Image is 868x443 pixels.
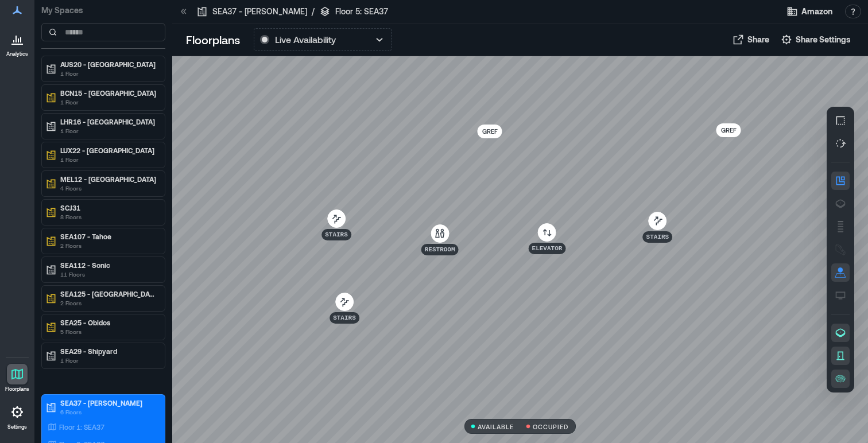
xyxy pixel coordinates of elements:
[312,6,315,17] p: /
[60,398,157,407] p: SEA37 - [PERSON_NAME]
[60,318,157,327] p: SEA25 - Obidos
[186,32,240,48] p: Floorplans
[325,230,348,239] p: Stairs
[60,356,157,365] p: 1 Floor
[60,69,157,78] p: 1 Floor
[60,174,157,184] p: MEL12 - [GEOGRAPHIC_DATA]
[646,232,669,242] p: Stairs
[60,347,157,356] p: SEA29 - Shipyard
[60,327,157,336] p: 5 Floors
[777,30,854,49] button: Share Settings
[60,60,157,69] p: AUS20 - [GEOGRAPHIC_DATA]
[254,28,392,51] button: Live Availability
[60,407,157,417] p: 6 Floors
[60,232,157,241] p: SEA107 - Tahoe
[60,88,157,98] p: BCN15 - [GEOGRAPHIC_DATA]
[5,386,29,393] p: Floorplans
[60,241,157,250] p: 2 Floors
[60,261,157,270] p: SEA112 - Sonic
[482,126,498,137] p: GREF
[796,34,851,45] span: Share Settings
[60,117,157,126] p: LHR16 - [GEOGRAPHIC_DATA]
[3,398,31,434] a: Settings
[425,245,455,254] p: Restroom
[60,203,157,212] p: SCJ31
[747,34,769,45] span: Share
[2,360,33,396] a: Floorplans
[478,423,514,430] p: AVAILABLE
[60,155,157,164] p: 1 Floor
[60,98,157,107] p: 1 Floor
[41,5,165,16] p: My Spaces
[212,6,307,17] p: SEA37 - [PERSON_NAME]
[3,25,32,61] a: Analytics
[275,33,336,46] p: Live Availability
[333,313,356,322] p: Stairs
[60,146,157,155] p: LUX22 - [GEOGRAPHIC_DATA]
[60,126,157,135] p: 1 Floor
[60,212,157,222] p: 8 Floors
[801,6,832,17] span: Amazon
[532,244,563,253] p: Elevator
[60,270,157,279] p: 11 Floors
[60,298,157,308] p: 2 Floors
[7,423,27,430] p: Settings
[729,30,773,49] button: Share
[533,423,569,430] p: OCCUPIED
[721,125,737,136] p: GREF
[783,2,836,21] button: Amazon
[335,6,388,17] p: Floor 5: SEA37
[59,422,104,432] p: Floor 1: SEA37
[6,50,28,57] p: Analytics
[60,289,157,298] p: SEA125 - [GEOGRAPHIC_DATA]
[60,184,157,193] p: 4 Floors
